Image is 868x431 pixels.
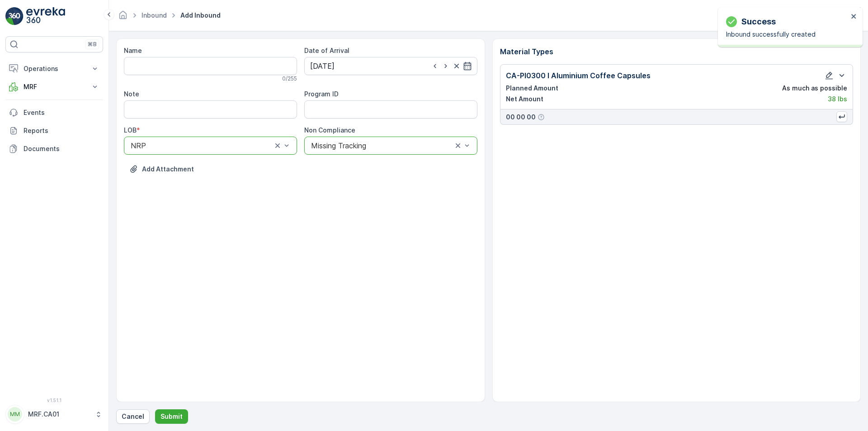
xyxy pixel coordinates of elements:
[24,144,99,153] p: Documents
[124,90,139,98] label: Note
[5,60,103,78] button: Operations
[500,46,854,57] p: Material Types
[5,122,103,140] a: Reports
[5,398,103,403] span: v 1.51.1
[304,126,355,134] label: Non Compliance
[24,64,85,73] p: Operations
[304,47,349,54] label: Date of Arrival
[124,162,199,176] button: Upload File
[5,140,103,158] a: Documents
[24,82,85,91] p: MRF
[142,165,194,174] p: Add Attachment
[5,405,103,424] button: MMMRF.CA01
[179,11,222,20] span: Add Inbound
[124,126,137,134] label: LOB
[122,412,144,421] p: Cancel
[5,78,103,96] button: MRF
[124,47,142,54] label: Name
[160,412,183,421] p: Submit
[28,410,90,419] p: MRF.CA01
[118,14,128,21] a: Homepage
[88,41,97,48] p: ⌘B
[506,84,558,93] p: Planned Amount
[26,7,65,25] img: logo_light-DOdMpM7g.png
[304,57,477,75] input: dd/mm/yyyy
[5,7,24,25] img: logo
[116,409,150,424] button: Cancel
[538,114,545,121] div: Help Tooltip Icon
[741,15,776,28] p: Success
[5,104,103,122] a: Events
[282,75,297,82] p: 0 / 255
[506,95,543,104] p: Net Amount
[726,30,848,39] p: Inbound successfully created
[155,409,188,424] button: Submit
[24,126,99,135] p: Reports
[24,108,99,117] p: Events
[8,407,22,422] div: MM
[304,90,339,98] label: Program ID
[828,95,847,104] p: 38 lbs
[851,13,857,21] button: close
[142,11,167,19] a: Inbound
[782,84,847,93] p: As much as possible
[506,113,536,122] p: 00 00 00
[506,70,651,81] p: CA-PI0300 I Aluminium Coffee Capsules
